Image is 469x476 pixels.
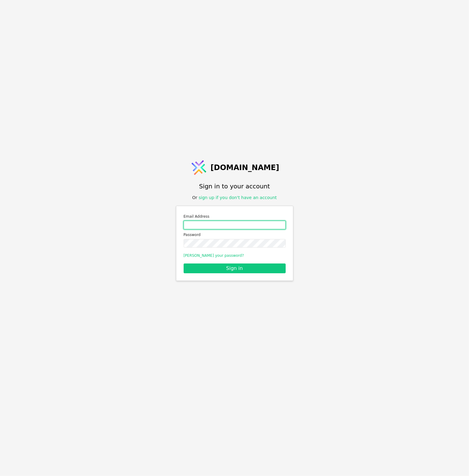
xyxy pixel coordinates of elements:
h1: Sign in to your account [199,182,270,191]
a: sign up if you don't have an account [199,195,277,200]
a: [DOMAIN_NAME] [190,158,279,177]
div: Or [192,194,277,201]
a: [PERSON_NAME] your password? [184,253,244,258]
span: [DOMAIN_NAME] [211,162,279,173]
label: Password [184,232,286,238]
button: Sign in [184,263,286,273]
input: Password [184,239,286,248]
input: Email address [184,221,286,229]
label: Email Address [184,213,286,220]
